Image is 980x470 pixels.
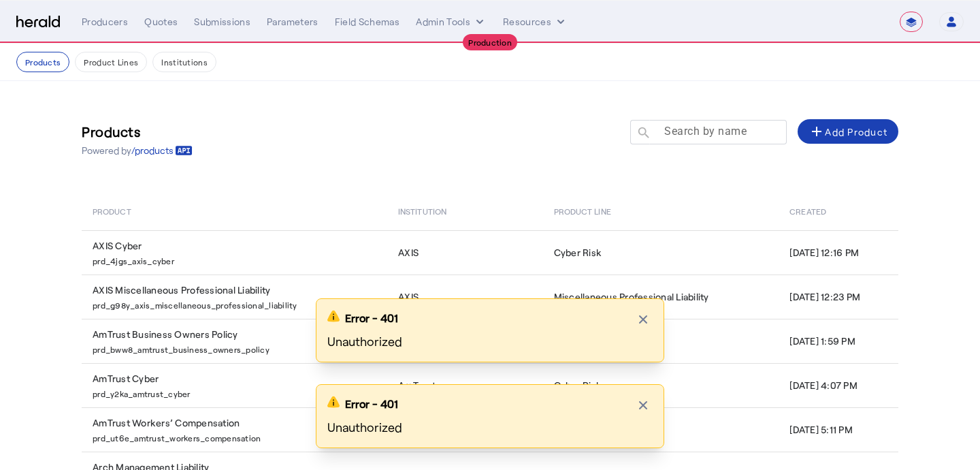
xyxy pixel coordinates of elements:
[463,34,517,50] div: Production
[387,275,543,319] td: AXIS
[131,144,193,157] a: /products
[543,275,779,319] td: Miscellaneous Professional Liability
[808,123,825,140] mat-icon: add
[144,15,178,29] div: Quotes
[543,192,779,230] th: Product Line
[798,119,898,144] button: Add Product
[503,15,568,29] button: Resources dropdown menu
[345,396,398,412] p: Error - 401
[387,192,543,230] th: Institution
[93,297,382,311] p: prd_g98y_axis_miscellaneous_professional_liability
[387,230,543,275] td: AXIS
[82,144,193,157] p: Powered by
[779,192,898,230] th: Created
[267,15,318,29] div: Parameters
[16,16,60,29] img: Herald Logo
[630,125,653,142] mat-icon: search
[335,15,400,29] div: Field Schemas
[16,52,69,72] button: Products
[194,15,250,29] div: Submissions
[82,192,387,230] th: Product
[808,123,887,140] div: Add Product
[779,230,898,275] td: [DATE] 12:16 PM
[93,253,382,266] p: prd_4jgs_axis_cyber
[345,310,398,326] p: Error - 401
[82,15,128,29] div: Producers
[82,122,193,141] h3: Products
[664,125,747,138] mat-label: Search by name
[82,230,387,275] td: AXIS Cyber
[779,275,898,319] td: [DATE] 12:23 PM
[543,230,779,275] td: Cyber Risk
[327,332,653,351] p: Unauthorized
[82,275,387,319] td: AXIS Miscellaneous Professional Liability
[75,52,147,72] button: Product Lines
[416,15,487,29] button: internal dropdown menu
[327,418,653,437] p: Unauthorized
[152,52,216,72] button: Institutions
